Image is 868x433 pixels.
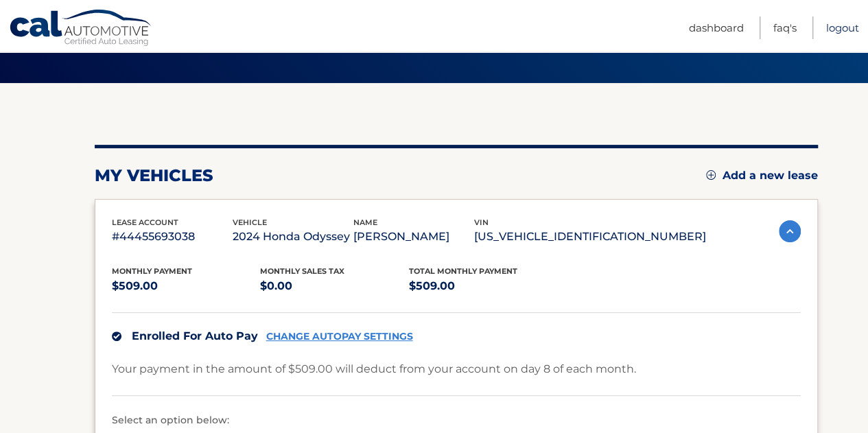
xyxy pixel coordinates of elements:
p: $509.00 [112,277,261,296]
span: lease account [112,218,178,227]
span: vehicle [233,218,267,227]
p: $0.00 [260,277,409,296]
h2: my vehicles [95,165,213,186]
span: Monthly sales Tax [260,266,344,276]
a: CHANGE AUTOPAY SETTINGS [266,331,413,342]
span: Enrolled For Auto Pay [132,329,258,342]
span: vin [474,218,489,227]
a: Dashboard [689,16,744,39]
a: FAQ's [773,16,797,39]
p: Select an option below: [112,412,801,429]
img: check.svg [112,331,121,341]
a: Cal Automotive [9,9,153,49]
p: [PERSON_NAME] [353,227,474,246]
span: name [353,218,377,227]
img: accordion-active.svg [779,220,801,242]
a: Logout [826,16,859,39]
p: Your payment in the amount of $509.00 will deduct from your account on day 8 of each month. [112,360,636,379]
p: 2024 Honda Odyssey [233,227,353,246]
p: [US_VEHICLE_IDENTIFICATION_NUMBER] [474,227,706,246]
p: #44455693038 [112,227,233,246]
span: Monthly Payment [112,266,192,276]
a: Add a new lease [706,169,818,183]
p: $509.00 [409,277,558,296]
img: add.svg [706,170,716,180]
span: Total Monthly Payment [409,266,517,276]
